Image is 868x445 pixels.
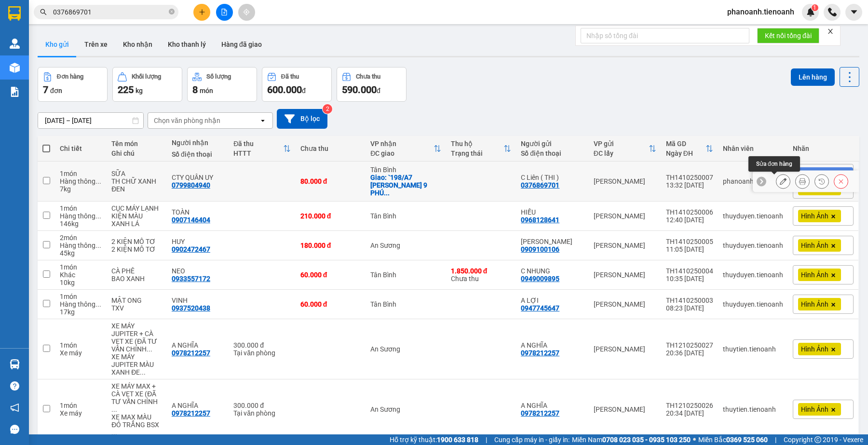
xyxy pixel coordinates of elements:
div: Số điện thoại [521,149,583,157]
div: 2 món [60,234,102,242]
img: solution-icon [10,87,20,97]
div: Tân Bình [370,166,441,174]
div: Hàng thông thường [60,300,102,308]
div: Tên món [111,140,162,148]
div: 08:23 [DATE] [666,304,713,312]
div: 1.850.000 đ [451,267,512,275]
span: close [827,28,834,35]
button: Kho nhận [115,33,160,56]
div: Khác [60,271,102,279]
div: HIẾU [521,208,583,216]
span: close-circle [169,9,175,14]
div: Khối lượng [132,73,161,80]
div: Mã GD [666,140,705,148]
div: 45 kg [60,249,102,257]
span: ... [95,177,101,185]
div: 1 món [60,170,102,177]
div: Tân Bình [370,271,441,279]
span: message [10,425,19,434]
div: 1 món [60,263,102,271]
button: caret-down [845,4,862,21]
div: Chưa thu [356,73,380,80]
div: C Liên ( THI ) [521,174,583,181]
div: thuytien.tienoanh [723,405,783,413]
div: Chưa thu [451,267,512,283]
div: XE MÁY JUPITER + CÀ VẸT XE (ĐÃ TƯ VẤN CHÍNH SÁCH) [111,322,162,353]
div: Nhân viên [723,145,783,152]
div: 0799804940 [172,181,210,189]
th: Toggle SortBy [589,136,661,162]
button: Hàng đã giao [214,33,270,56]
span: Kết nối tổng đài [765,30,812,41]
strong: 0369 525 060 [726,436,768,444]
div: 80.000 đ [300,177,361,185]
div: CỤC MÁY LẠNH [111,204,162,212]
img: icon-new-feature [806,8,815,16]
div: [PERSON_NAME] [594,212,656,220]
div: An Sương [370,345,441,353]
div: Sửa đơn hàng [776,174,790,189]
span: Giao Tận Nơi [801,169,841,178]
div: 0937520438 [172,304,210,312]
div: A NGHĨA [172,341,224,349]
div: 20:36 [DATE] [666,349,713,357]
div: Hàng thông thường [60,177,102,185]
div: Trạng thái [451,149,504,157]
div: XE MÁY JUPITER MÀU XANH ĐEN BSX 70L4-5036 [111,353,162,376]
div: Đã thu [233,140,283,148]
div: thuyduyen.tienoanh [723,242,783,249]
div: HUY [172,238,224,245]
span: 590.000 [342,84,377,95]
div: Hàng thông thường [60,242,102,249]
div: HTTT [233,149,283,157]
div: 0947745647 [521,304,559,312]
div: Tại văn phòng [233,349,291,357]
div: 12:40 [DATE] [666,216,713,224]
img: warehouse-icon [10,359,20,369]
button: Chưa thu590.000đ [337,67,407,102]
div: [PERSON_NAME] [594,177,656,185]
div: Thu hộ [451,140,504,148]
div: 13:32 [DATE] [666,181,713,189]
div: MẬT ONG [111,297,162,304]
th: Toggle SortBy [446,136,516,162]
div: Chọn văn phòng nhận [154,116,220,125]
div: 1 món [60,204,102,212]
div: A LỢI [521,297,583,304]
div: Số lượng [206,73,231,80]
div: Tân Bình [370,300,441,308]
span: | [775,434,776,445]
span: 600.000 [267,84,302,95]
span: đơn [50,87,62,94]
div: 2 KIỆN MÔ TƠ [111,245,162,253]
div: TH1410250004 [666,267,713,275]
span: Miền Nam [572,434,691,445]
div: phanoanh.tienoanh [723,177,783,185]
div: 60.000 đ [300,271,361,279]
div: Giao: `198/A7 HOÀNG VĂN THỤ P. 9 PHÚ NHUẬN [370,174,441,197]
span: kg [136,87,143,94]
div: [PERSON_NAME] [594,300,656,308]
button: Bộ lọc [277,109,327,129]
div: 10:35 [DATE] [666,275,713,283]
th: Toggle SortBy [229,136,296,162]
div: Người nhận [172,139,224,147]
div: 1 món [60,341,102,349]
button: Kho gửi [38,33,77,56]
div: XE MÁY MAX + CÀ VẸT XE (ĐÃ TƯ VẤN CHÍNH SÁCH) [111,382,162,413]
div: [PERSON_NAME] [594,345,656,353]
button: aim [238,4,255,21]
span: ... [95,212,101,220]
div: TH1410250003 [666,297,713,304]
div: 0909100106 [521,245,559,253]
input: Select a date range. [38,113,143,128]
div: 17 kg [60,308,102,316]
div: NEO [172,267,224,275]
div: ANH SƠN [521,238,583,245]
div: Nhãn [793,145,854,152]
div: Tân Bình [370,212,441,220]
div: Ngày ĐH [666,149,705,157]
button: plus [193,4,210,21]
span: file-add [221,9,228,15]
span: caret-down [850,8,858,16]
